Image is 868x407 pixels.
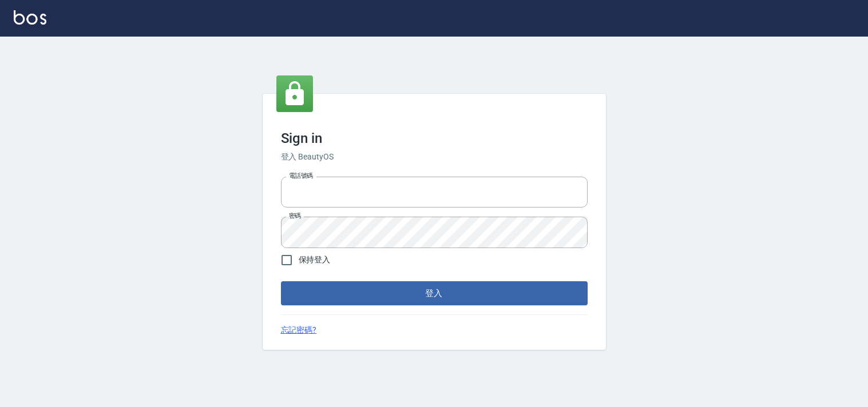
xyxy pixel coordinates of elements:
[289,212,301,220] label: 密碼
[14,10,46,25] img: Logo
[289,171,313,180] label: 電話號碼
[299,254,331,266] span: 保持登入
[281,130,588,146] h3: Sign in
[281,151,588,163] h6: 登入 BeautyOS
[281,281,588,305] button: 登入
[281,324,317,336] a: 忘記密碼?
